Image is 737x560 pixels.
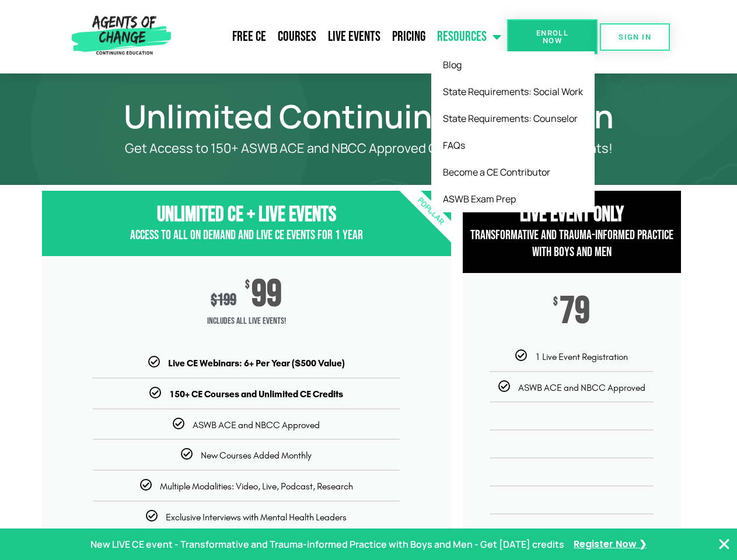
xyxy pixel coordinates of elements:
b: Live CE Webinars: 6+ Per Year ($500 Value) [168,358,345,369]
span: 99 [252,279,282,310]
a: ASWB Exam Prep [431,185,595,212]
a: Enroll Now [507,19,598,54]
a: Live Events [322,22,386,51]
a: Courses [272,22,322,51]
span: Includes ALL Live Events! [42,310,451,333]
span: 1 Live Event Registration [535,351,628,362]
div: Popular [363,144,498,279]
div: 199 [211,290,236,310]
b: 150+ CE Courses and Unlimited CE Credits [169,388,343,400]
span: Access to All On Demand and Live CE Events for 1 year [130,228,363,243]
a: Register Now ❯ [574,536,647,553]
nav: Menu [176,22,507,51]
ul: Resources [431,51,595,212]
span: Exclusive Interviews with Mental Health Leaders [166,512,347,523]
p: Get Access to 150+ ASWB ACE and NBCC Approved CE Courses and All Live Events! [83,141,655,156]
span: ASWB ACE and NBCC Approved [518,382,645,393]
span: $ [553,296,558,308]
a: State Requirements: Social Work [431,78,595,105]
h1: Unlimited Continuing Education [36,103,701,129]
p: New LIVE CE event - Transformative and Trauma-informed Practice with Boys and Men - Get [DATE] cr... [90,536,564,553]
span: Multiple Modalities: Video, Live, Podcast, Research [160,481,353,492]
span: 79 [560,296,590,327]
span: SIGN IN [619,33,651,41]
span: $ [245,279,250,291]
a: SIGN IN [600,23,670,51]
span: Enroll Now [526,29,579,44]
a: Resources [431,22,507,51]
h3: Unlimited CE + Live Events [42,202,451,228]
a: Free CE [226,22,272,51]
a: Pricing [386,22,431,51]
span: Transformative and Trauma-informed Practice with Boys and Men [470,228,673,260]
button: Close Banner [717,537,731,551]
span: New Courses Added Monthly [201,450,312,461]
a: Blog [431,51,595,78]
span: $ [211,290,217,310]
a: Become a CE Contributor [431,159,595,185]
span: ASWB ACE and NBCC Approved [193,419,320,430]
a: State Requirements: Counselor [431,105,595,132]
h3: Live Event Only [463,202,681,228]
a: FAQs [431,132,595,159]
